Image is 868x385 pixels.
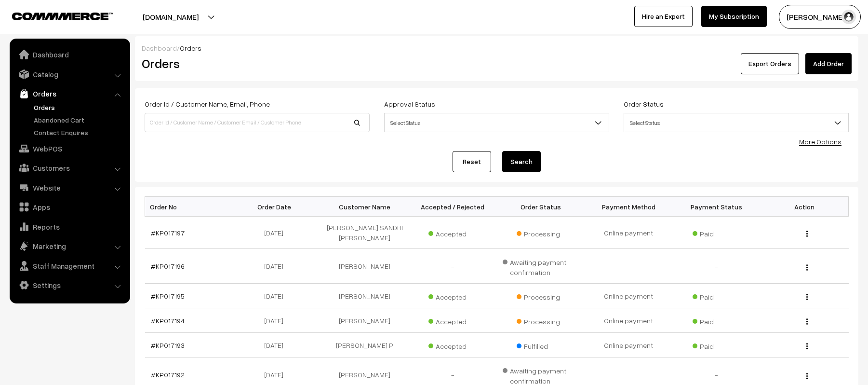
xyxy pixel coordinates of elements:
[151,341,185,349] a: #KP017193
[806,264,808,271] img: Menu
[321,197,409,217] th: Customer Name
[12,66,127,83] a: Catalog
[384,99,435,109] label: Approval Status
[233,217,321,249] td: [DATE]
[12,159,127,177] a: Customers
[151,371,185,379] a: #KP017192
[779,5,861,29] button: [PERSON_NAME]
[321,249,409,284] td: [PERSON_NAME]
[701,6,767,27] a: My Subscription
[12,179,127,196] a: Website
[428,226,477,239] span: Accepted
[673,249,761,284] td: -
[233,308,321,333] td: [DATE]
[12,10,96,21] a: COMMMERCE
[741,53,799,74] button: Export Orders
[233,333,321,357] td: [DATE]
[31,115,127,125] a: Abandoned Cart
[12,237,127,255] a: Marketing
[585,284,673,308] td: Online payment
[806,231,808,237] img: Menu
[321,308,409,333] td: [PERSON_NAME]
[806,373,808,379] img: Menu
[384,113,609,132] span: Select Status
[453,151,491,172] a: Reset
[385,114,609,131] span: Select Status
[503,255,579,277] span: Awaiting payment confirmation
[693,226,741,239] span: Paid
[142,44,177,52] a: Dashboard
[180,44,201,52] span: Orders
[428,314,477,327] span: Accepted
[12,140,127,157] a: WebPOS
[841,10,856,24] img: user
[12,13,113,20] img: COMMMERCE
[624,99,664,109] label: Order Status
[12,46,127,63] a: Dashboard
[624,114,848,131] span: Select Status
[585,308,673,333] td: Online payment
[145,197,233,217] th: Order No
[321,217,409,249] td: [PERSON_NAME] SANDHI [PERSON_NAME]
[585,217,673,249] td: Online payment
[233,197,321,217] th: Order Date
[12,276,127,294] a: Settings
[517,289,565,302] span: Processing
[321,333,409,357] td: [PERSON_NAME] P
[517,314,565,327] span: Processing
[428,339,477,351] span: Accepted
[31,102,127,112] a: Orders
[497,197,585,217] th: Order Status
[409,249,497,284] td: -
[151,229,185,237] a: #KP017197
[517,339,565,351] span: Fulfilled
[233,284,321,308] td: [DATE]
[233,249,321,284] td: [DATE]
[673,197,761,217] th: Payment Status
[693,314,741,327] span: Paid
[12,85,127,102] a: Orders
[31,127,127,137] a: Contact Enquires
[806,294,808,300] img: Menu
[151,316,185,325] a: #KP017194
[142,56,369,71] h2: Orders
[12,218,127,235] a: Reports
[145,99,270,109] label: Order Id / Customer Name, Email, Phone
[502,151,541,172] button: Search
[585,333,673,357] td: Online payment
[624,113,849,132] span: Select Status
[151,292,185,300] a: #KP017195
[693,339,741,351] span: Paid
[142,43,852,53] div: /
[321,284,409,308] td: [PERSON_NAME]
[12,198,127,216] a: Apps
[634,6,693,27] a: Hire an Expert
[151,262,185,270] a: #KP017196
[805,53,852,74] a: Add Order
[693,289,741,302] span: Paid
[428,289,477,302] span: Accepted
[145,113,370,132] input: Order Id / Customer Name / Customer Email / Customer Phone
[806,318,808,325] img: Menu
[12,257,127,275] a: Staff Management
[799,137,841,146] a: More Options
[585,197,673,217] th: Payment Method
[806,343,808,349] img: Menu
[761,197,849,217] th: Action
[409,197,497,217] th: Accepted / Rejected
[517,226,565,239] span: Processing
[109,5,232,29] button: [DOMAIN_NAME]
